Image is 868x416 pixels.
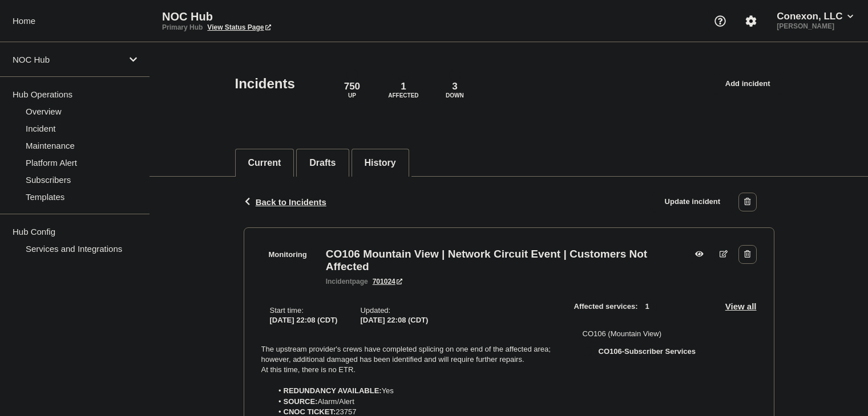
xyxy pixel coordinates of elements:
[373,278,402,286] a: 701024
[256,197,326,207] span: Back to Incidents
[270,316,338,324] span: [DATE] 22:08 (CDT)
[599,347,696,356] span: CO106-Subscriber Services
[638,300,657,313] span: 1
[360,306,428,315] p: Updated :
[207,23,271,31] a: View Status Page
[348,92,356,99] p: Up
[452,81,457,92] p: 3
[774,22,855,30] p: [PERSON_NAME]
[284,407,336,416] strong: CNOC TICKET:
[284,386,382,395] strong: REDUNDANCY AVAILABLE:
[346,70,358,81] div: up
[162,10,390,23] p: NOC Hub
[365,158,396,168] button: History
[401,81,406,92] p: 1
[574,300,663,313] span: Affected services:
[583,347,592,356] div: up
[326,278,368,286] p: page
[309,158,336,168] button: Drafts
[13,55,122,64] p: NOC Hub
[344,81,360,92] p: 750
[248,158,281,168] button: Current
[774,11,855,22] button: Conexon, LLC
[272,397,556,407] li: Alarm/Alert
[652,191,733,213] a: Update incident
[244,197,326,207] button: Back to Incidents
[725,300,757,313] button: View all
[261,344,556,365] p: The upstream provider's crews have completed splicing on one end of the affected area; however, a...
[360,315,428,324] div: [DATE] 22:08 (CDT)
[162,23,203,31] p: Primary Hub
[326,278,352,286] span: incident
[446,92,464,99] p: Down
[449,70,461,81] div: down
[261,248,314,261] span: Monitoring
[326,248,679,273] h3: CO106 Mountain View | Network Circuit Event | Customers Not Affected
[235,76,295,92] h1: Incidents
[388,92,418,99] p: Affected
[708,9,732,33] button: Support
[272,386,556,396] li: Yes
[713,74,783,95] a: Add incident
[261,365,556,375] p: At this time, there is no ETR.
[270,306,338,315] p: Start time :
[398,70,409,81] div: affected
[739,9,763,33] button: Account settings
[583,329,696,338] p: CO106 (Mountain View)
[284,397,318,406] strong: SOURCE:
